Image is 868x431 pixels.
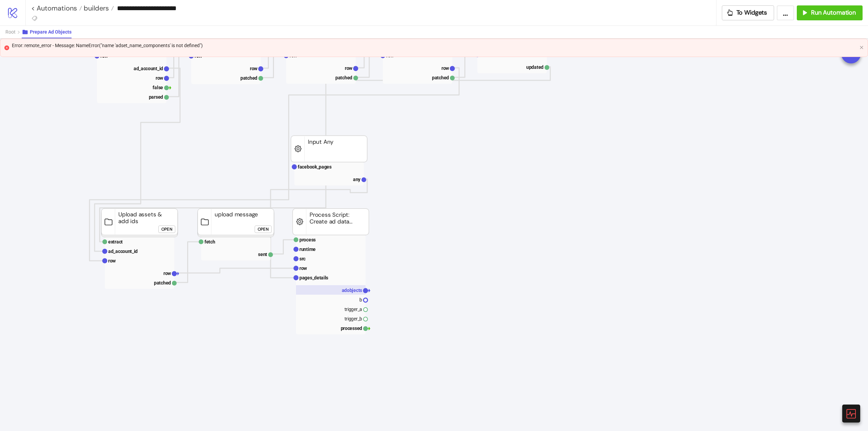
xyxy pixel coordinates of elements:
text: row [345,65,353,71]
span: builders [82,4,109,13]
text: pages_details [299,275,328,280]
text: adobjects [342,288,362,293]
text: row [250,66,258,71]
text: src [299,256,305,261]
text: process [299,237,316,242]
span: close-circle [4,45,9,50]
text: row [299,266,307,271]
button: Open [158,226,175,233]
a: builders [82,5,114,12]
button: close [860,45,864,50]
text: ad_account_id [134,66,163,71]
text: ad_account_id [108,249,138,254]
button: ... [777,5,794,20]
text: row [156,75,163,81]
button: To Widgets [722,5,774,20]
text: row [108,258,116,263]
text: extract [108,239,123,244]
span: To Widgets [736,9,767,17]
span: Root [5,29,16,35]
button: Prepare Ad Objects [22,26,72,38]
text: any [353,177,361,182]
text: facebook_pages [298,164,332,170]
span: Run Automation [811,9,856,17]
text: row [441,65,449,71]
button: Root [5,26,22,38]
text: fetch [204,239,215,244]
div: Open [258,225,269,233]
span: Prepare Ad Objects [30,29,72,35]
div: Open [161,225,172,233]
button: Open [255,226,272,233]
div: Error: remote_error - Message: NameError("name 'adset_name_components' is not defined") [12,42,857,49]
a: < Automations [31,5,82,12]
text: b [359,297,362,302]
text: row [163,271,171,276]
span: close [860,45,864,50]
text: runtime [299,247,316,252]
button: Run Automation [797,5,863,20]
